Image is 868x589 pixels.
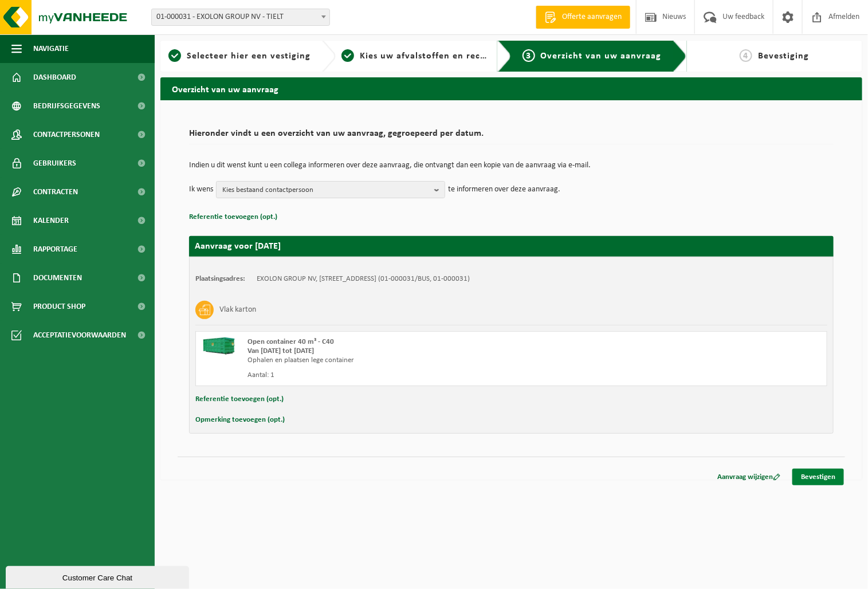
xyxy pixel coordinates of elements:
div: Aantal: 1 [248,371,557,380]
span: Bevestiging [758,52,809,61]
span: Overzicht van uw aanvraag [541,52,662,61]
strong: Van [DATE] tot [DATE] [248,347,314,355]
span: Product Shop [33,292,85,321]
strong: Plaatsingsadres: [195,275,245,282]
a: Bevestigen [792,469,844,485]
span: Rapportage [33,235,77,264]
p: Ik wens [189,181,213,198]
span: Acceptatievoorwaarden [33,321,126,350]
img: HK-XC-40-GN-00.png [202,337,236,355]
h2: Hieronder vindt u een overzicht van uw aanvraag, gegroepeerd per datum. [189,129,834,144]
div: Ophalen en plaatsen lege container [248,356,557,365]
span: Offerte aanvragen [559,11,625,23]
a: Offerte aanvragen [536,6,630,29]
span: Kalender [33,206,69,235]
span: 2 [341,49,354,62]
span: Bedrijfsgegevens [33,92,100,120]
span: Gebruikers [33,149,76,178]
iframe: chat widget [6,564,191,589]
h3: Vlak karton [219,301,256,319]
h2: Overzicht van uw aanvraag [160,77,862,100]
span: Kies uw afvalstoffen en recipiënten [360,52,517,61]
span: Selecteer hier een vestiging [187,52,311,61]
button: Kies bestaand contactpersoon [216,181,445,198]
span: Contracten [33,178,78,206]
p: Indien u dit wenst kunt u een collega informeren over deze aanvraag, die ontvangt dan een kopie v... [189,162,834,170]
a: Aanvraag wijzigen [709,469,789,485]
strong: Aanvraag voor [DATE] [195,242,281,251]
span: 01-000031 - EXOLON GROUP NV - TIELT [151,9,330,26]
span: Open container 40 m³ - C40 [248,338,334,345]
span: Documenten [33,264,82,292]
span: 1 [168,49,181,62]
span: Contactpersonen [33,120,100,149]
a: 1Selecteer hier een vestiging [166,49,313,63]
p: te informeren over deze aanvraag. [448,181,560,198]
td: EXOLON GROUP NV, [STREET_ADDRESS] (01-000031/BUS, 01-000031) [257,274,470,284]
span: 01-000031 - EXOLON GROUP NV - TIELT [152,9,329,25]
span: Dashboard [33,63,76,92]
span: 4 [740,49,752,62]
button: Opmerking toevoegen (opt.) [195,413,285,427]
span: Kies bestaand contactpersoon [222,182,430,199]
button: Referentie toevoegen (opt.) [189,210,277,225]
a: 2Kies uw afvalstoffen en recipiënten [341,49,488,63]
span: 3 [523,49,535,62]
button: Referentie toevoegen (opt.) [195,392,284,407]
span: Navigatie [33,34,69,63]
